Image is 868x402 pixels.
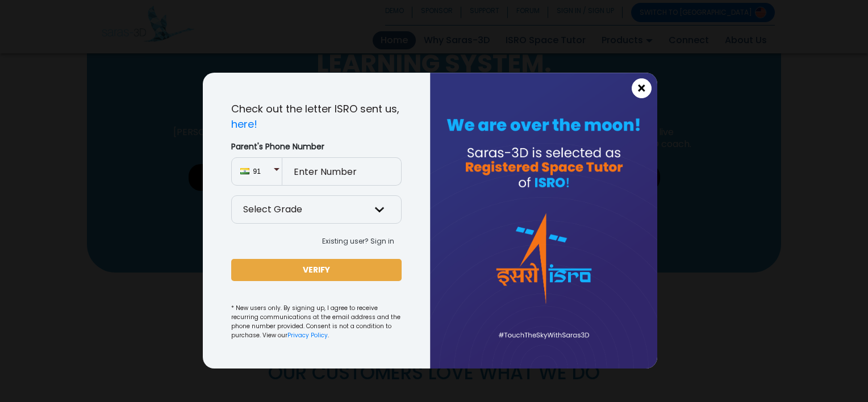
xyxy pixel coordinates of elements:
[637,81,646,96] span: ×
[231,117,257,131] a: here!
[253,166,273,177] span: 91
[315,233,402,250] button: Existing user? Sign in
[287,331,328,340] a: Privacy Policy
[231,304,402,340] small: * New users only. By signing up, I agree to receive recurring communications at the email address...
[231,141,402,153] label: Parent's Phone Number
[282,157,402,186] input: Enter Number
[632,78,652,98] button: Close
[231,259,402,281] button: VERIFY
[231,101,402,132] p: Check out the letter ISRO sent us,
